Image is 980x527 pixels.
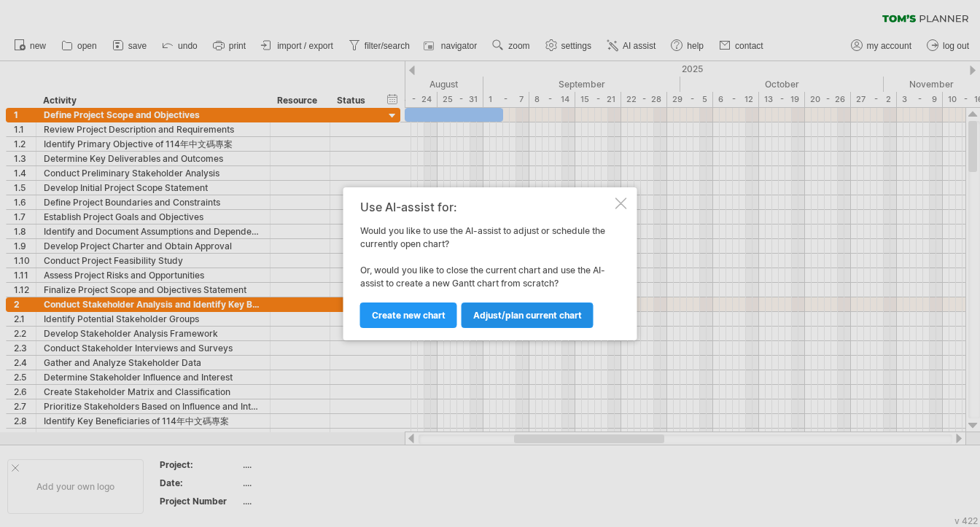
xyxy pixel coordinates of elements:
[462,302,594,328] a: Adjust/plan current chart
[372,310,446,321] span: Create new chart
[360,200,612,327] div: Would you like to use the AI-assist to adjust or schedule the currently open chart? Or, would you...
[360,302,457,328] a: Create new chart
[473,310,582,321] span: Adjust/plan current chart
[360,200,612,214] div: Use AI-assist for:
